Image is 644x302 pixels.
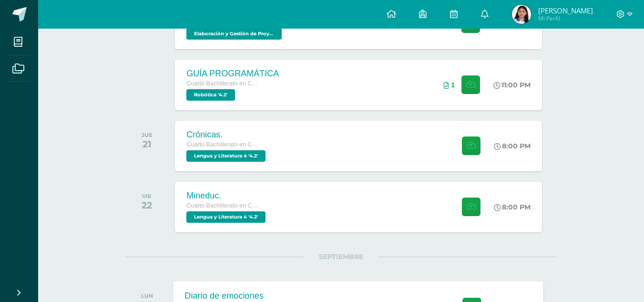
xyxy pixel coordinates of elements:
[451,81,455,89] span: 1
[142,193,152,199] div: VIE
[186,69,279,79] div: GUÍA PROGRAMÁTICA
[512,5,531,24] img: 33f2a5f4d1a78f1a07232aa5d0b60e8b.png
[186,150,266,162] span: Lengua y Literatura 4 '4.2'
[304,252,378,261] span: SEPTIEMBRE
[494,142,531,150] div: 8:00 PM
[538,6,593,15] span: [PERSON_NAME]
[186,211,266,223] span: Lengua y Literatura 4 '4.2'
[186,202,258,209] span: Cuarto Bachillerato en Ciencias y Letras
[186,89,235,101] span: Robótica '4.2'
[538,14,593,22] span: Mi Perfil
[185,291,264,301] div: Diario de emociones
[186,141,258,148] span: Cuarto Bachillerato en Ciencias y Letras
[494,203,531,211] div: 8:00 PM
[142,132,153,138] div: JUE
[186,130,268,140] div: Crónicas.
[186,191,268,201] div: Mineduc.
[142,138,153,150] div: 21
[186,28,282,40] span: Elaboración y Gestión de Proyectos '4.2'
[444,81,455,89] div: Archivos entregados
[141,292,153,299] div: LUN
[186,80,258,87] span: Cuarto Bachillerato en Ciencias y Letras
[142,199,152,211] div: 22
[493,81,531,89] div: 11:00 PM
